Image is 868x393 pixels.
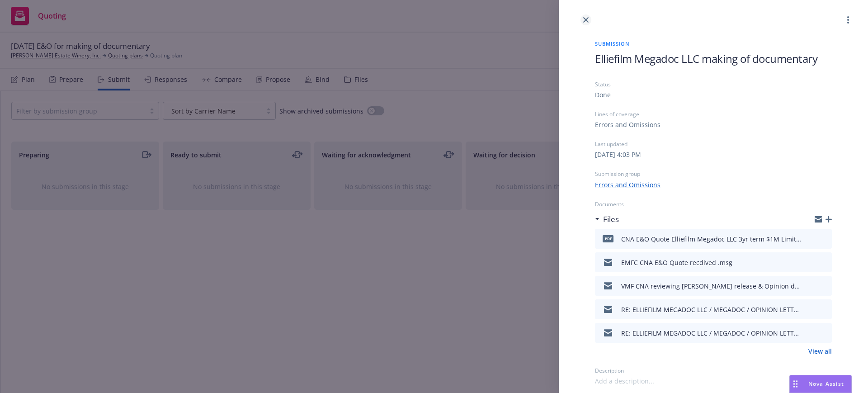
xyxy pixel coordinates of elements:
[595,180,660,189] a: Errors and Omissions
[603,235,613,242] span: pdf
[595,367,832,374] div: Description
[595,51,817,66] span: Elliefilm Megadoc LLC making of documentary
[595,120,660,129] div: Errors and Omissions
[806,327,813,338] button: download file
[595,150,641,159] div: [DATE] 4:03 PM
[621,305,802,314] div: RE: ELLIEFILM MEGADOC LLC / MEGADOC / OPINION LETTER: New Business Confirmation for Elliefilm Meg...
[603,213,619,225] h3: Files
[595,110,832,118] div: Lines of coverage
[621,328,802,338] div: RE: ELLIEFILM MEGADOC LLC / MEGADOC / OPINION LETTER: New Business Confirmation for Elliefilm Meg...
[595,90,611,99] div: Done
[820,257,828,268] button: preview file
[843,14,854,25] a: more
[820,304,828,315] button: preview file
[808,380,844,388] span: Nova Assist
[820,280,828,291] button: preview file
[806,257,813,268] button: download file
[789,375,852,393] button: Nova Assist
[621,258,732,267] div: EMFC CNA E&O Quote recdived .msg
[790,375,801,393] div: Drag to move
[808,346,832,356] a: View all
[580,14,591,25] a: close
[595,170,832,178] div: Submission group
[806,233,813,244] button: download file
[806,280,813,291] button: download file
[820,233,828,244] button: preview file
[595,200,832,208] div: Documents
[595,213,619,225] div: Files
[806,304,813,315] button: download file
[820,327,828,338] button: preview file
[595,40,832,47] span: Submission
[621,234,802,244] div: CNA E&O Quote Elliefilm Megadoc LLC 3yr term $1M Limit $3,518 & $3M limit $6,750 @ 18% comm we re...
[621,281,802,291] div: VMF CNA reviewing [PERSON_NAME] release & Opinion doc. If legal ok, can release a quote.msg
[595,80,832,88] div: Status
[595,140,832,148] div: Last updated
